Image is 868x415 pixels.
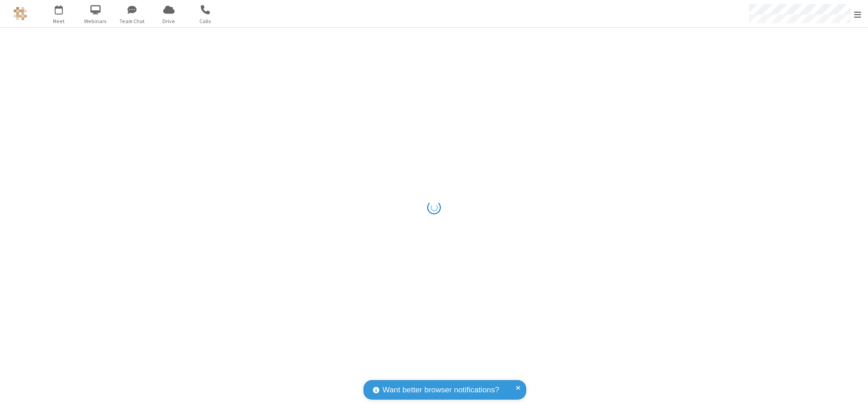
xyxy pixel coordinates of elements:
[189,17,222,25] span: Calls
[152,17,186,25] span: Drive
[42,17,76,25] span: Meet
[115,17,149,25] span: Team Chat
[79,17,113,25] span: Webinars
[382,384,499,396] span: Want better browser notifications?
[14,7,27,20] img: QA Selenium DO NOT DELETE OR CHANGE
